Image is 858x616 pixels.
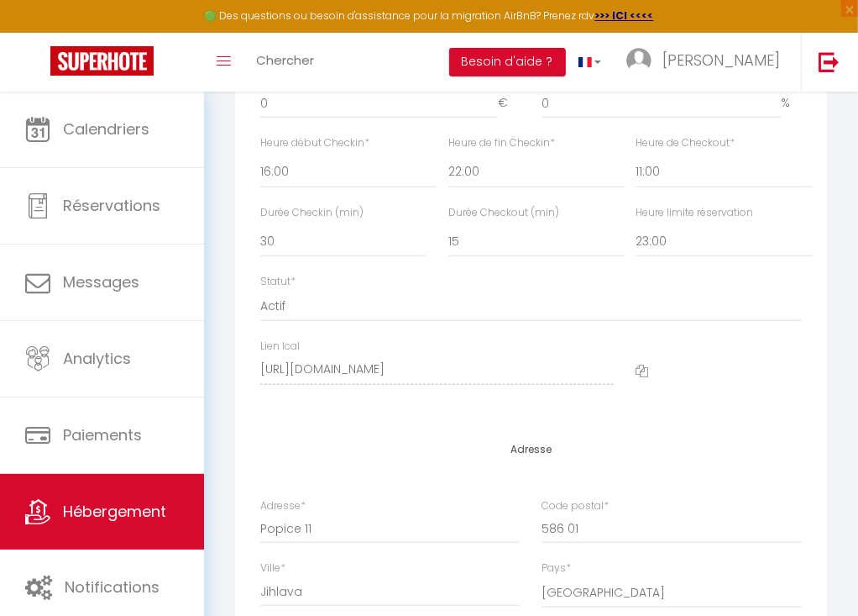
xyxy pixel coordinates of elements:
img: logout [819,51,840,72]
span: Réservations [63,195,160,216]
a: ... [PERSON_NAME] [614,33,801,92]
img: Super Booking [50,46,154,76]
h4: Adresse [260,444,802,455]
label: Pays [542,561,572,577]
a: Chercher [243,33,327,92]
span: Notifications [65,577,160,598]
a: >>> ICI <<<< [595,8,654,23]
label: Durée Checkin (min) [260,205,364,221]
label: Heure début Checkin [260,135,369,151]
span: Analytics [63,348,131,369]
span: Calendriers [63,118,149,140]
label: Lien Ical [260,339,300,355]
img: ... [626,48,651,73]
label: Statut [260,274,296,290]
span: [PERSON_NAME] [662,50,780,71]
span: Chercher [256,51,314,69]
label: Durée Checkout (min) [448,205,559,221]
span: Hébergement [63,501,166,522]
label: Adresse [260,498,306,514]
label: Heure limite réservation [636,205,753,221]
span: % [781,88,802,118]
span: Paiements [63,424,142,445]
label: Heure de fin Checkin [448,135,555,151]
button: Besoin d'aide ? [449,48,566,76]
span: € [498,88,520,118]
span: Messages [63,271,139,292]
label: Code postal [542,498,609,514]
label: Heure de Checkout [636,135,735,151]
label: Ville [260,561,285,577]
